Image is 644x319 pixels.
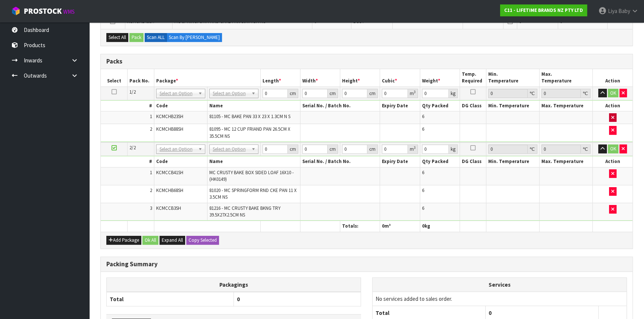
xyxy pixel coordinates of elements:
[300,101,380,111] th: Serial No. / Batch No.
[414,89,416,94] sup: 3
[593,101,632,111] th: Action
[528,144,537,154] div: ℃
[380,69,420,87] th: Cubic
[154,101,207,111] th: Code
[486,101,540,111] th: Min. Temperature
[328,144,338,154] div: cm
[106,58,627,65] h3: Packs
[101,69,128,87] th: Select
[209,126,290,139] span: 81095 - MC 12 CUP FRIAND PAN 26.5CM X 35.5CM NS
[150,169,152,176] span: 1
[581,144,590,154] div: ℃
[408,144,418,154] div: m
[328,89,338,98] div: cm
[101,101,154,111] th: #
[260,69,300,87] th: Length
[167,33,222,42] label: Scan By [PERSON_NAME]
[213,145,248,154] span: Select an Option
[150,113,152,120] span: 1
[154,69,260,87] th: Package
[209,169,294,182] span: MC CRUSTY BAKE BOX SIDED LOAF 16X10 - (HK0149)
[24,6,62,16] span: ProStock
[160,145,195,154] span: Select an Option
[300,156,380,167] th: Serial No. / Batch No.
[420,221,460,232] th: kg
[156,187,183,193] span: KCMCHB68SH
[156,169,183,176] span: KCMCCB41SH
[150,126,152,132] span: 2
[460,156,486,167] th: DG Class
[420,101,460,111] th: Qty Packed
[408,89,418,98] div: m
[237,296,240,303] span: 0
[528,89,537,98] div: ℃
[380,221,420,232] th: m³
[460,101,486,111] th: DG Class
[340,221,380,232] th: Totals:
[11,6,20,16] img: cube-alt.png
[129,89,136,95] span: 1/2
[160,89,195,98] span: Select an Option
[209,187,297,200] span: 81020 - MC SPRINGFORM RND CKE PAN 11 X 3.5CM NS
[209,113,290,120] span: 81105 - MC BAKE PAN 33 X 23 X 1.3CM N S
[540,69,593,87] th: Max. Temperature
[156,205,181,211] span: KCMCCB3SH
[380,156,420,167] th: Expiry Date
[500,4,587,16] a: C11 - LIFETIME BRANDS NZ PTY LTD
[106,33,128,42] button: Select All
[422,126,424,132] span: 6
[373,278,627,292] th: Services
[106,261,627,268] h3: Packing Summary
[213,89,248,98] span: Select an Option
[367,89,378,98] div: cm
[422,205,424,211] span: 6
[422,187,424,193] span: 6
[593,69,632,87] th: Action
[150,205,152,211] span: 3
[422,113,424,120] span: 6
[486,69,540,87] th: Min. Temperature
[489,309,492,316] span: 0
[106,236,141,245] button: Add Package
[300,69,340,87] th: Width
[486,156,540,167] th: Min. Temperature
[207,156,300,167] th: Name
[288,89,298,98] div: cm
[373,292,627,306] td: No services added to sales order.
[608,144,618,153] button: OK
[129,144,136,151] span: 2/2
[449,144,458,154] div: kg
[608,89,618,98] button: OK
[449,89,458,98] div: kg
[540,101,593,111] th: Max. Temperature
[207,101,300,111] th: Name
[420,69,460,87] th: Weight
[422,223,425,229] span: 0
[107,292,234,306] th: Total
[540,156,593,167] th: Max. Temperature
[608,7,617,14] span: Liya
[420,156,460,167] th: Qty Packed
[162,237,183,243] span: Expand All
[460,69,486,87] th: Temp. Required
[209,205,280,218] span: 81216 - MC CRUSTY BAKE BKNG TRY 39.5X27X2.5CM NS
[156,126,183,132] span: KCMCHB88SH
[101,156,154,167] th: #
[160,236,185,245] button: Expand All
[129,33,144,42] button: Pack
[154,156,207,167] th: Code
[128,69,154,87] th: Pack No.
[186,236,219,245] button: Copy Selected
[340,69,380,87] th: Height
[288,144,298,154] div: cm
[107,277,361,292] th: Packagings
[145,33,167,42] label: Scan ALL
[63,8,75,15] small: WMS
[593,156,632,167] th: Action
[581,89,590,98] div: ℃
[142,236,158,245] button: Ok All
[504,7,583,13] strong: C11 - LIFETIME BRANDS NZ PTY LTD
[382,223,384,229] span: 0
[414,145,416,150] sup: 3
[422,169,424,176] span: 6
